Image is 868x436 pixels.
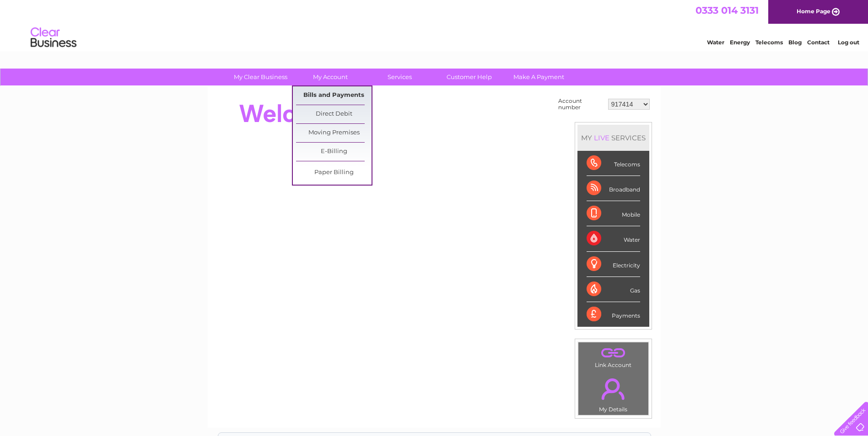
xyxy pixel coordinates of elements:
[695,5,759,16] a: 0333 014 3131
[223,69,298,85] a: My Clear Business
[362,69,437,85] a: Services
[838,39,859,46] a: Log out
[577,125,649,151] div: MY SERVICES
[501,69,577,85] a: Make A Payment
[755,39,783,46] a: Telecoms
[296,105,372,123] a: Direct Debit
[807,39,830,46] a: Contact
[578,371,649,415] td: My Details
[587,226,640,251] div: Water
[707,39,724,46] a: Water
[296,86,372,105] a: Bills and Payments
[578,342,649,371] td: Link Account
[581,373,646,405] a: .
[587,201,640,226] div: Mobile
[30,24,77,52] img: logo.png
[431,69,507,85] a: Customer Help
[587,302,640,327] div: Payments
[292,69,368,85] a: My Account
[587,277,640,302] div: Gas
[592,133,611,142] div: LIVE
[730,39,750,46] a: Energy
[296,164,372,182] a: Paper Billing
[587,252,640,277] div: Electricity
[587,151,640,176] div: Telecoms
[218,5,651,44] div: Clear Business is a trading name of Verastar Limited (registered in [GEOGRAPHIC_DATA] No. 3667643...
[296,124,372,142] a: Moving Premises
[296,143,372,161] a: E-Billing
[556,96,606,113] td: Account number
[581,345,646,361] a: .
[788,39,802,46] a: Blog
[587,176,640,201] div: Broadband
